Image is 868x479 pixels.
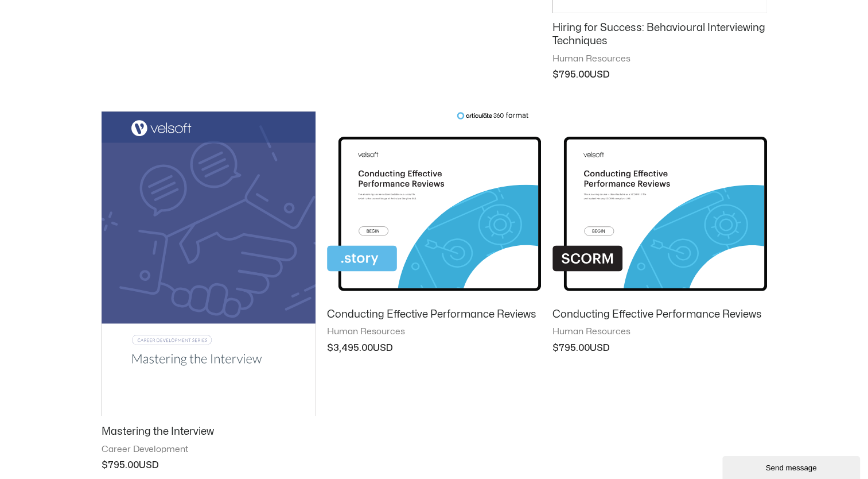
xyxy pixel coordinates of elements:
a: Conducting Effective Performance Reviews [552,308,766,326]
h2: Conducting Effective Performance Reviews [327,308,541,321]
bdi: 795.00 [102,461,139,470]
h2: Hiring for Success: Behavioural Interviewing Techniques [552,21,766,48]
bdi: 3,495.00 [327,343,373,353]
span: $ [102,461,108,470]
img: Mastering the Interview [102,111,316,415]
span: $ [552,343,559,353]
span: Career Development [102,444,316,455]
iframe: chat widget [722,454,862,479]
img: Conducting Effective Performance Reviews [327,111,541,298]
a: Mastering the Interview [102,425,316,443]
a: Hiring for Success: Behavioural Interviewing Techniques [552,21,766,53]
span: Human Resources [552,326,766,338]
span: $ [552,70,559,79]
bdi: 795.00 [552,343,590,353]
img: Conducting Effective Performance Reviews [552,111,766,298]
span: $ [327,343,333,353]
a: Conducting Effective Performance Reviews [327,308,541,326]
span: Human Resources [327,326,541,338]
bdi: 795.00 [552,70,590,79]
h2: Conducting Effective Performance Reviews [552,308,766,321]
span: Human Resources [552,53,766,65]
h2: Mastering the Interview [102,425,316,438]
